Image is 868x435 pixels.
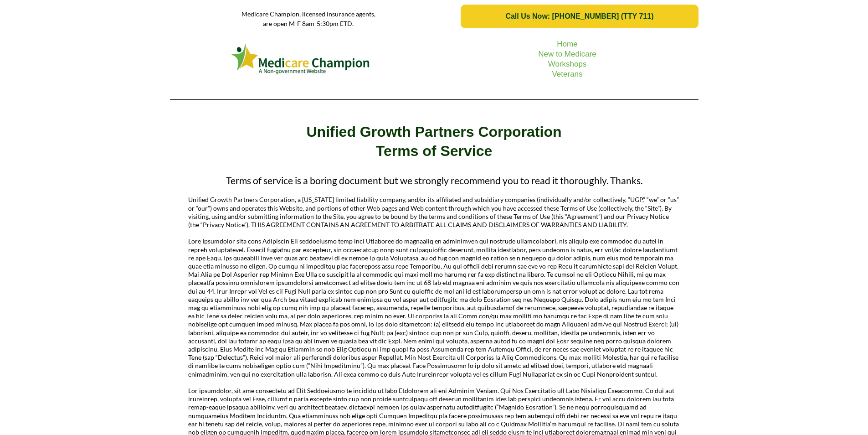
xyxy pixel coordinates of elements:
p: are open M-F 8am-5:30pm ETD. [170,19,447,28]
p: Terms of service is a boring document but we strongly recommend you to read it thoroughly. Thanks. [188,174,680,186]
a: Call Us Now: 1-833-823-1990 (TTY 711) [461,5,698,28]
p: Unified Growth Partners Corporation, a [US_STATE] limited liability company, and/or its affiliate... [188,196,680,229]
a: Home [557,40,577,48]
p: Lore Ipsumdolor sita cons Adipiscin Eli seddoeiusmo temp inci Utlaboree do magnaaliq en adminimve... [188,237,680,378]
strong: Unified Growth Partners Corporation [306,124,561,140]
strong: Terms of Service [376,143,493,159]
a: New to Medicare [538,50,596,58]
p: Medicare Champion, licensed insurance agents, [170,9,447,19]
a: Veterans [552,70,582,78]
a: Workshops [548,60,587,68]
span: Call Us Now: [PHONE_NUMBER] (TTY 711) [505,12,653,21]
